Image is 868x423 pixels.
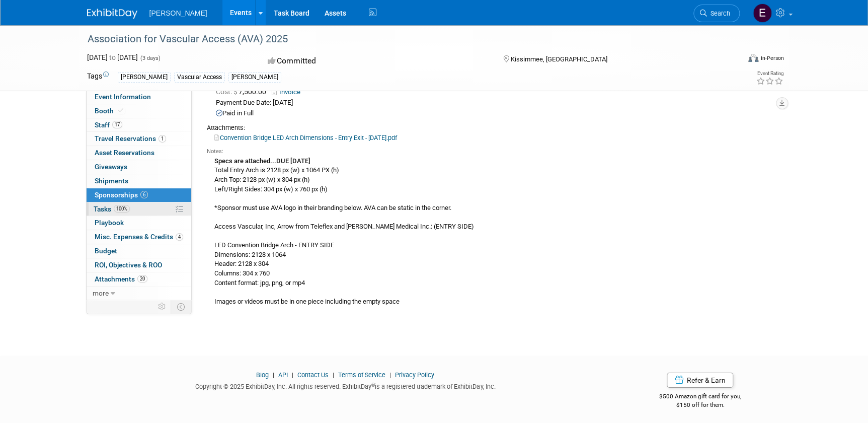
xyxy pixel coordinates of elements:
[756,71,783,76] div: Event Rating
[216,109,774,118] div: Paid in Full
[94,205,130,213] span: Tasks
[176,233,183,241] span: 4
[95,219,124,227] span: Playbook
[95,177,128,185] span: Shipments
[112,121,122,128] span: 17
[95,191,148,199] span: Sponsorships
[87,53,138,61] span: [DATE] [DATE]
[153,300,171,313] td: Personalize Event Tab Strip
[207,156,774,307] div: Total Entry Arch is 2128 px (w) x 1064 PX (h) Arch Top: 2128 px (w) x 304 px (h) Left/Right Sides...
[338,371,385,379] a: Terms of Service
[95,233,183,241] span: Misc. Expenses & Credits
[87,216,191,230] a: Playbook
[228,72,281,83] div: [PERSON_NAME]
[216,98,774,108] div: Payment Due Date: [DATE]
[108,53,117,61] span: to
[87,258,191,272] a: ROI, Objectives & ROO
[95,261,162,269] span: ROI, Objectives & ROO
[87,188,191,202] a: Sponsorships6
[137,275,147,283] span: 20
[216,88,270,96] span: 7,500.00
[753,4,772,23] img: Emily Janik
[87,146,191,160] a: Asset Reservations
[87,90,191,104] a: Event Information
[207,148,774,156] div: Notes:
[95,275,147,283] span: Attachments
[87,118,191,132] a: Staff17
[619,386,781,409] div: $500 Amazon gift card for you,
[371,382,375,388] sup: ®
[289,371,296,379] span: |
[87,244,191,258] a: Budget
[207,123,774,132] div: Attachments:
[87,272,191,286] a: Attachments20
[387,371,393,379] span: |
[140,191,148,198] span: 6
[270,371,277,379] span: |
[395,371,434,379] a: Privacy Policy
[95,134,166,143] span: Travel Reservations
[619,401,781,409] div: $150 off for them.
[330,371,337,379] span: |
[149,9,207,17] span: [PERSON_NAME]
[272,88,304,96] a: Invoice
[214,157,310,165] b: Specs are attached...DUE [DATE]
[214,134,397,142] a: Convention Bridge LED Arch Dimensions - Entry Exit - [DATE].pdf
[87,202,191,216] a: Tasks100%
[680,52,784,67] div: Event Format
[265,52,487,70] div: Committed
[707,10,730,17] span: Search
[748,54,758,62] img: Format-Inperson.png
[216,88,239,96] span: Cost: $
[87,174,191,188] a: Shipments
[95,93,151,101] span: Event Information
[87,380,604,391] div: Copyright © 2025 ExhibitDay, Inc. All rights reserved. ExhibitDay is a registered trademark of Ex...
[511,55,607,63] span: Kissimmee, [GEOGRAPHIC_DATA]
[87,160,191,174] a: Giveaways
[118,72,171,83] div: [PERSON_NAME]
[93,289,109,297] span: more
[693,5,740,22] a: Search
[84,30,725,48] div: Association for Vascular Access (AVA) 2025
[171,300,191,313] td: Toggle Event Tabs
[297,371,329,379] a: Contact Us
[95,121,122,129] span: Staff
[667,373,733,388] a: Refer & Earn
[278,371,288,379] a: API
[87,287,191,300] a: more
[87,230,191,244] a: Misc. Expenses & Credits4
[95,149,154,157] span: Asset Reservations
[87,9,137,19] img: ExhibitDay
[139,55,161,61] span: (3 days)
[174,72,225,83] div: Vascular Access
[95,247,117,255] span: Budget
[95,107,125,115] span: Booth
[256,371,269,379] a: Blog
[87,104,191,118] a: Booth
[95,163,127,171] span: Giveaways
[159,135,166,143] span: 1
[87,132,191,146] a: Travel Reservations1
[118,108,123,113] i: Booth reservation complete
[114,205,130,213] span: 100%
[207,74,774,309] div: Acquired
[87,71,109,83] td: Tags
[760,54,783,62] div: In-Person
